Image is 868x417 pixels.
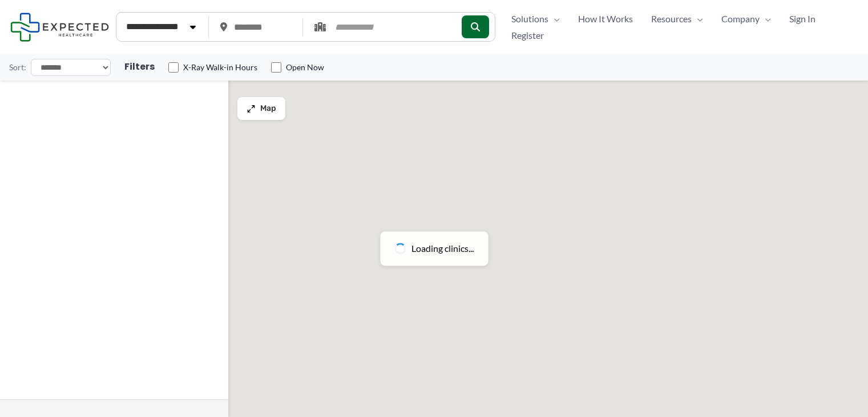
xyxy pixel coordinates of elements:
a: Register [502,27,553,44]
a: How It Works [569,10,642,27]
a: ResourcesMenu Toggle [642,10,712,27]
img: Maximize [247,104,256,113]
span: Company [721,10,760,27]
a: Sign In [780,10,825,27]
span: Loading clinics... [411,240,474,257]
span: Resources [651,10,692,27]
label: Sort: [9,60,26,75]
span: Map [260,104,276,114]
span: Menu Toggle [692,10,703,27]
span: Solutions [511,10,548,27]
span: Register [511,27,544,44]
button: Map [237,97,285,120]
span: Menu Toggle [548,10,560,27]
label: X-Ray Walk-in Hours [183,62,257,73]
span: Menu Toggle [760,10,771,27]
label: Open Now [286,62,324,73]
a: SolutionsMenu Toggle [502,10,569,27]
span: How It Works [578,10,633,27]
span: Sign In [789,10,815,27]
a: CompanyMenu Toggle [712,10,780,27]
h3: Filters [124,61,155,73]
img: Expected Healthcare Logo - side, dark font, small [10,13,109,42]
